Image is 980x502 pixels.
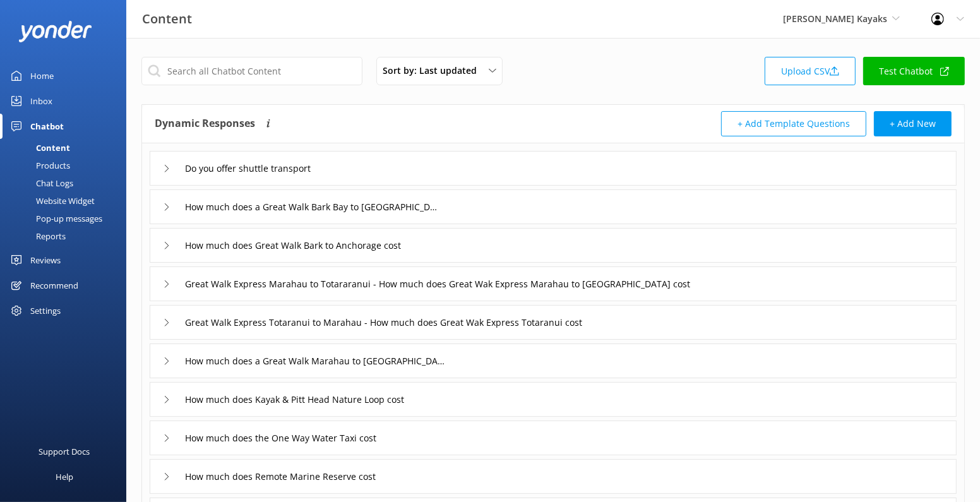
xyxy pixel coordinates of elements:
a: Pop-up messages [8,210,126,227]
a: Chat Logs [8,174,126,192]
div: Chatbot [30,114,64,139]
img: yonder-white-logo.png [19,21,92,42]
input: Search all Chatbot Content [141,57,362,85]
div: Home [30,63,54,88]
div: Products [8,157,70,174]
span: Sort by: Last updated [383,64,484,78]
h4: Dynamic Responses [155,111,255,136]
div: Pop-up messages [8,210,102,227]
div: Reviews [30,248,61,273]
a: Website Widget [8,192,126,210]
div: Settings [30,298,61,323]
span: [PERSON_NAME] Kayaks [783,13,887,25]
div: Inbox [30,88,52,114]
button: + Add Template Questions [721,111,866,136]
button: + Add New [874,111,952,136]
a: Upload CSV [765,57,856,85]
a: Test Chatbot [863,57,965,85]
div: Help [56,464,73,489]
div: Chat Logs [8,174,73,192]
div: Reports [8,227,66,245]
a: Products [8,157,126,174]
a: Reports [8,227,126,245]
h3: Content [142,9,192,29]
div: Content [8,139,70,157]
div: Support Docs [39,439,90,464]
div: Recommend [30,273,78,298]
a: Content [8,139,126,157]
div: Website Widget [8,192,95,210]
